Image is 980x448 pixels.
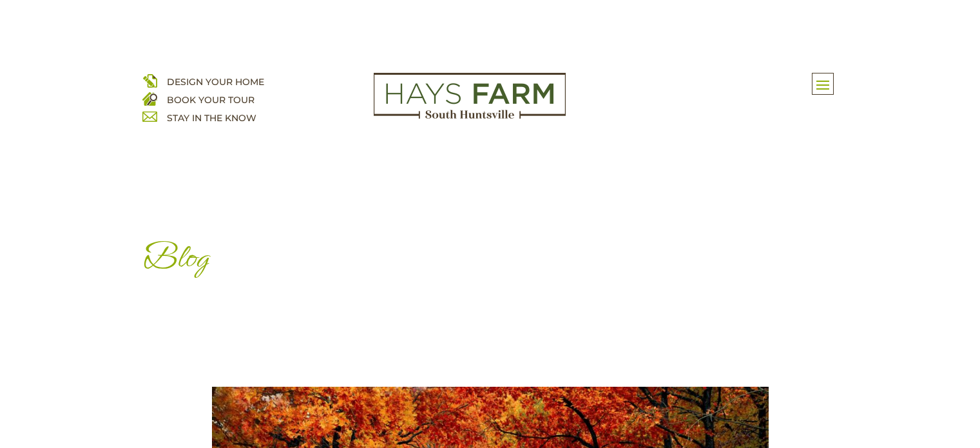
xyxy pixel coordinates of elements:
[167,112,256,124] a: STAY IN THE KNOW
[142,91,157,106] img: book your home tour
[374,110,566,122] a: hays farm homes huntsville development
[142,238,838,282] h1: Blog
[374,73,566,119] img: Logo
[142,73,157,88] img: design your home
[167,94,255,106] a: BOOK YOUR TOUR
[167,76,264,88] a: DESIGN YOUR HOME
